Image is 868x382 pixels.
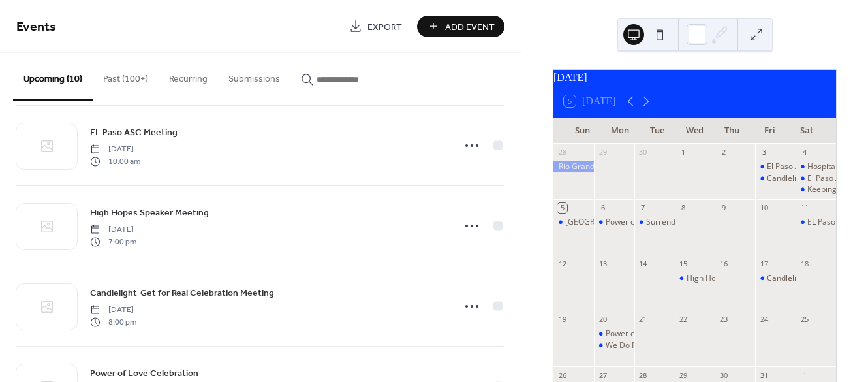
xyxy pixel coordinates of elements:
[799,315,809,325] div: 25
[675,273,715,284] div: High Hopes Speaker Meeting
[796,184,836,195] div: Keeping It Simple Group's Recovery through Fellowshipping
[646,217,784,228] div: Surrender to Win Celebration Meeting
[598,203,608,213] div: 6
[759,203,769,213] div: 10
[90,287,274,300] span: Candlelight-Get for Real Celebration Meeting
[606,328,701,340] div: Power of Love Celebration
[598,259,608,268] div: 13
[751,118,788,144] div: Fri
[638,259,648,268] div: 14
[90,366,198,381] a: Power of Love Celebration
[557,370,567,380] div: 26
[799,148,809,157] div: 4
[638,370,648,380] div: 28
[90,126,178,140] span: EL Paso ASC Meeting
[606,340,737,351] div: We Do Recover Celebration Meeting
[679,148,689,157] div: 1
[638,148,648,157] div: 30
[557,315,567,325] div: 19
[679,259,689,268] div: 15
[638,203,648,213] div: 7
[638,315,648,325] div: 21
[90,206,209,220] span: High Hopes Speaker Meeting
[339,16,412,37] a: Export
[719,370,728,380] div: 30
[679,370,689,380] div: 29
[767,161,861,172] div: El Paso Area P&P Meeting
[755,161,796,172] div: El Paso Area P&P Meeting
[796,161,836,172] div: Hospitals & Institutions Subcommittee Meeting
[93,53,159,99] button: Past (100+)
[557,259,567,268] div: 12
[367,20,402,34] span: Export
[90,155,140,167] span: 10:00 am
[594,328,634,340] div: Power of Love Celebration
[594,340,634,351] div: We Do Recover Celebration Meeting
[90,367,198,381] span: Power of Love Celebration
[676,118,713,144] div: Wed
[598,315,608,325] div: 20
[796,173,836,184] div: El Paso Area Public Relations Subcommittee Meeting
[417,16,504,37] button: Add Event
[639,118,676,144] div: Tue
[601,118,638,144] div: Mon
[759,148,769,157] div: 3
[598,370,608,380] div: 27
[755,173,796,184] div: Candlelight-Get for Real Celebration Meeting
[594,217,634,228] div: Power of Love Speaker Meeting
[799,259,809,268] div: 18
[719,259,728,268] div: 16
[90,205,209,220] a: High Hopes Speaker Meeting
[606,217,721,228] div: Power of Love Speaker Meeting
[16,14,56,40] span: Events
[759,315,769,325] div: 24
[713,118,751,144] div: Thu
[553,161,594,172] div: Rio Grande Regional Convention XXXV
[90,304,136,316] span: [DATE]
[719,203,728,213] div: 9
[679,203,689,213] div: 8
[719,315,728,325] div: 23
[13,53,93,101] button: Upcoming (10)
[759,370,769,380] div: 31
[90,236,136,247] span: 7:00 pm
[564,118,601,144] div: Sun
[598,148,608,157] div: 29
[799,203,809,213] div: 11
[218,53,290,99] button: Submissions
[90,125,178,140] a: EL Paso ASC Meeting
[90,316,136,328] span: 8:00 pm
[788,118,826,144] div: Sat
[759,259,769,268] div: 17
[557,203,567,213] div: 5
[755,273,796,284] div: Candlelight-Get for Real Celebration Meeting
[90,224,136,236] span: [DATE]
[799,370,809,380] div: 1
[557,148,567,157] div: 28
[553,217,594,228] div: El Paso Area Technology Subcommittee Meeting
[565,217,731,228] div: [GEOGRAPHIC_DATA] Subcommittee Meeting
[553,70,836,86] div: [DATE]
[719,148,728,157] div: 2
[159,53,218,99] button: Recurring
[445,20,495,34] span: Add Event
[634,217,675,228] div: Surrender to Win Celebration Meeting
[679,315,689,325] div: 22
[687,273,793,284] div: High Hopes Speaker Meeting
[90,285,274,300] a: Candlelight-Get for Real Celebration Meeting
[796,217,836,228] div: EL Paso ASC Meeting
[90,144,140,155] span: [DATE]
